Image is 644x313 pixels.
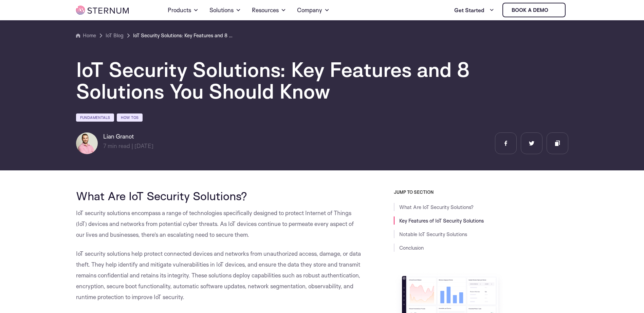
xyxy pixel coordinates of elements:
[454,3,494,17] a: Get Started
[134,142,153,149] span: [DATE]
[76,250,361,300] span: IoT security solutions help protect connected devices and networks from unauthorized access, dama...
[76,189,247,203] span: What Are IoT Security Solutions?
[394,189,568,195] h3: JUMP TO SECTION
[399,204,474,210] a: What Are IoT Security Solutions?
[399,231,467,237] a: Notable IoT Security Solutions
[76,32,96,40] a: Home
[76,132,98,154] img: Lian Granot
[76,59,483,102] h1: IoT Security Solutions: Key Features and 8 Solutions You Should Know
[209,1,241,20] a: Solutions
[76,6,129,15] img: sternum iot
[252,1,286,20] a: Resources
[551,7,556,13] img: sternum iot
[168,1,199,20] a: Products
[117,113,143,122] a: How Tos
[103,142,106,149] span: 7
[502,3,566,17] a: Book a demo
[76,113,114,122] a: Fundamentals
[103,142,133,149] span: min read |
[103,132,153,141] h6: Lian Granot
[106,32,124,40] a: IoT Blog
[76,209,354,238] span: IoT security solutions encompass a range of technologies specifically designed to protect Interne...
[133,32,235,40] a: IoT Security Solutions: Key Features and 8 Solutions You Should Know
[399,245,424,251] a: Conclusion
[297,1,330,20] a: Company
[399,217,484,224] a: Key Features of IoT Security Solutions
